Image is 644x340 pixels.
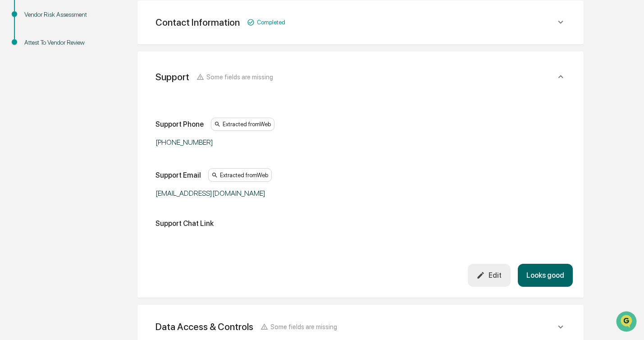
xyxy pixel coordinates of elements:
[24,10,98,19] div: Vendor Risk Assessment
[65,161,73,168] div: 🗄️
[31,69,148,78] div: Start new chat
[140,98,164,109] button: See all
[75,123,78,130] span: •
[270,323,337,331] span: Some fields are missing
[64,199,109,206] a: Powered byPylon
[62,156,115,173] a: 🗄️Attestations
[90,199,109,206] span: Pylon
[5,174,60,190] a: 🔎Data Lookup
[5,156,62,173] a: 🖐️Preclearance
[155,219,214,228] div: Support Chat Link
[9,114,23,129] img: Cameron Burns
[155,17,240,28] div: Contact Information
[208,168,272,182] div: Extracted from Web
[518,264,573,287] button: Looks good
[9,161,16,168] div: 🖐️
[9,69,25,85] img: 1746055101610-c473b297-6a78-478c-a979-82029cc54cd1
[31,78,114,85] div: We're available if you need us!
[18,177,57,186] span: Data Lookup
[9,178,16,185] div: 🔎
[9,19,164,33] p: How can we help?
[148,316,573,338] div: Data Access & ControlsSome fields are missing
[153,72,164,83] button: Start new chat
[18,160,58,169] span: Preclearance
[74,160,112,169] span: Attestations
[468,264,511,287] button: Edit
[155,171,201,179] div: Support Email
[615,310,639,335] iframe: Open customer support
[9,100,60,107] div: Past conversations
[155,71,189,83] div: Support
[257,19,285,26] span: Completed
[206,73,273,81] span: Some fields are missing
[155,138,381,147] div: [PHONE_NUMBER]
[24,38,98,47] div: Attest To Vendor Review
[18,123,25,130] img: 1746055101610-c473b297-6a78-478c-a979-82029cc54cd1
[155,321,253,332] div: Data Access & Controls
[476,271,502,280] div: Edit
[155,120,204,129] div: Support Phone
[211,118,274,131] div: Extracted from Web
[148,62,573,92] div: SupportSome fields are missing
[155,189,381,198] div: [EMAIL_ADDRESS][DOMAIN_NAME]
[28,123,73,130] span: [PERSON_NAME]
[148,11,573,33] div: Contact InformationCompleted
[80,123,98,130] span: [DATE]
